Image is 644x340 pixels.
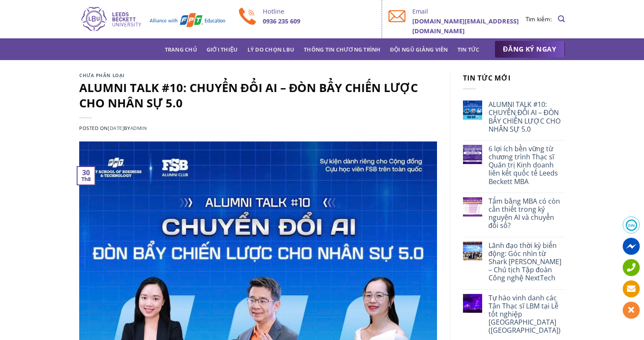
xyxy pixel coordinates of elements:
b: [DOMAIN_NAME][EMAIL_ADDRESS][DOMAIN_NAME] [412,17,519,35]
a: Tin tức [457,42,480,57]
p: Hotline [263,6,376,16]
h1: ALUMNI TALK #10: CHUYỂN ĐỔI AI – ĐÒN BẨY CHIẾN LƯỢC CHO NHÂN SỰ 5.0 [79,80,437,110]
a: ĐĂNG KÝ NGAY [494,41,565,58]
a: 6 lợi ích bền vững từ chương trình Thạc sĩ Quản trị Kinh doanh liên kết quốc tế Leeds Beckett MBA [489,145,565,186]
span: by [124,125,147,131]
a: Tấm bằng MBA có còn cần thiết trong kỷ nguyên AI và chuyển đổi số? [489,197,565,230]
a: Search [558,11,565,27]
a: admin [130,125,147,131]
b: 0936 235 609 [263,17,300,25]
span: Tin tức mới [463,73,511,83]
a: Đội ngũ giảng viên [390,42,448,57]
a: Lý do chọn LBU [247,42,295,57]
span: ĐĂNG KÝ NGAY [503,44,556,55]
p: Email [412,6,525,16]
span: Posted on [79,125,124,131]
a: [DATE] [108,125,124,131]
li: Tìm kiếm: [526,14,552,24]
a: ALUMNI TALK #10: CHUYỂN ĐỔI AI – ĐÒN BẨY CHIẾN LƯỢC CHO NHÂN SỰ 5.0 [489,101,565,133]
a: Tự hào vinh danh các Tân Thạc sĩ LBM tại Lễ tốt nghiệp [GEOGRAPHIC_DATA] ([GEOGRAPHIC_DATA]) [489,294,565,335]
a: Thông tin chương trình [304,42,381,57]
img: Thạc sĩ Quản trị kinh doanh Quốc tế [79,6,226,33]
a: Trang chủ [165,42,197,57]
a: Giới thiệu [207,42,238,57]
a: Chưa phân loại [79,72,125,78]
a: Lãnh đạo thời kỳ biến động: Góc nhìn từ Shark [PERSON_NAME] – Chủ tịch Tập đoàn Công nghệ NextTech [489,242,565,282]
